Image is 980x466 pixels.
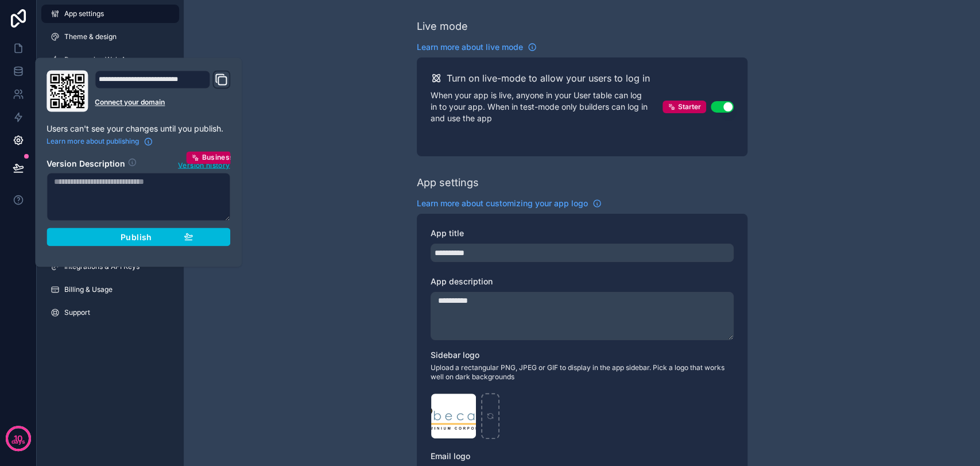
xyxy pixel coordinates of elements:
[64,9,104,18] span: App settings
[47,123,230,134] p: Users can't see your changes until you publish.
[47,137,153,146] a: Learn more about publishing
[417,175,479,191] div: App settings
[202,153,234,162] span: Business
[64,285,113,294] span: Billing & Usage
[47,157,125,170] h2: Version Description
[64,308,90,317] span: Support
[47,228,230,246] button: Publish
[431,363,734,382] span: Upload a rectangular PNG, JPEG or GIF to display in the app sidebar. Pick a logo that works well ...
[177,157,230,170] button: Version historyBusiness
[47,137,139,146] span: Learn more about publishing
[41,51,179,69] a: Progressive Web App
[95,98,230,107] a: Connect your domain
[41,280,179,299] a: Billing & Usage
[64,55,134,64] span: Progressive Web App
[431,276,493,286] span: App description
[41,303,179,322] a: Support
[431,228,464,238] span: App title
[431,90,663,124] p: When your app is live, anyone in your User table can log in to your app. When in test-mode only b...
[41,5,179,23] a: App settings
[14,433,22,444] p: 10
[178,158,230,170] span: Version history
[64,32,117,41] span: Theme & design
[41,28,179,46] a: Theme & design
[417,41,537,53] a: Learn more about live mode
[447,71,650,85] h2: Turn on live-mode to allow your users to log in
[121,232,152,242] span: Publish
[431,451,470,461] span: Email logo
[417,18,468,34] div: Live mode
[417,41,523,53] span: Learn more about live mode
[678,102,701,111] span: Starter
[95,70,230,111] div: Domain and Custom Link
[417,198,602,209] a: Learn more about customizing your app logo
[11,437,25,446] p: days
[417,198,588,209] span: Learn more about customizing your app logo
[431,350,479,360] span: Sidebar logo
